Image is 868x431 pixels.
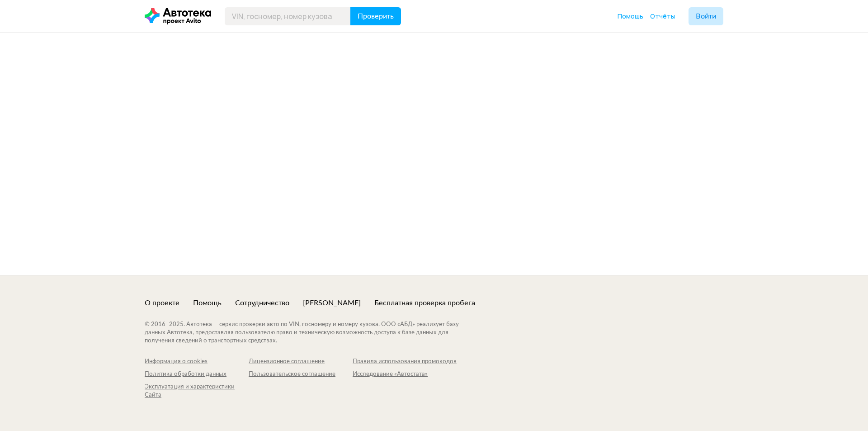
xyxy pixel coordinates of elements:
[689,7,723,25] button: Войти
[145,321,477,345] div: © 2016– 2025 . Автотека — сервис проверки авто по VIN, госномеру и номеру кузова. ООО «АБД» реали...
[249,358,353,366] a: Лицензионное соглашение
[193,298,222,308] a: Помощь
[303,298,361,308] a: [PERSON_NAME]
[235,298,289,308] a: Сотрудничество
[225,7,351,25] input: VIN, госномер, номер кузова
[249,370,353,379] a: Пользовательское соглашение
[650,12,675,20] span: Отчёты
[353,370,457,379] a: Исследование «Автостата»
[353,358,457,366] a: Правила использования промокодов
[374,298,475,308] a: Бесплатная проверка пробега
[145,383,249,399] a: Эксплуатация и характеристики Сайта
[650,12,675,21] a: Отчёты
[145,358,249,366] a: Информация о cookies
[350,7,401,25] button: Проверить
[618,12,643,21] a: Помощь
[145,370,249,379] a: Политика обработки данных
[618,12,643,20] span: Помощь
[358,13,394,20] span: Проверить
[696,13,716,20] span: Войти
[145,298,179,308] a: О проекте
